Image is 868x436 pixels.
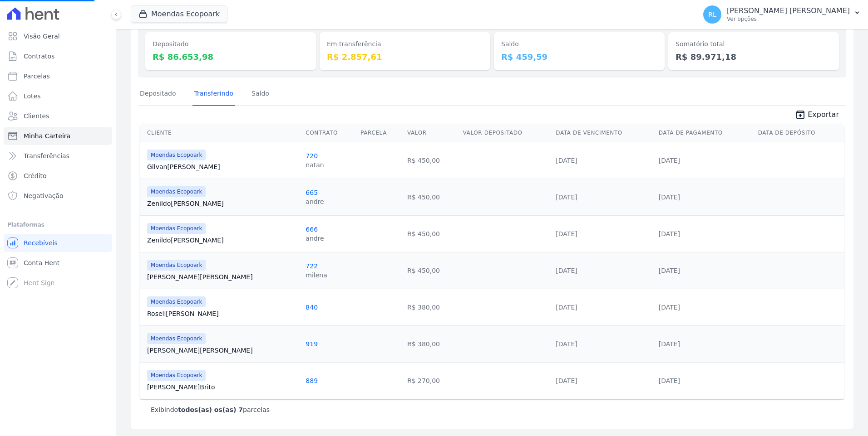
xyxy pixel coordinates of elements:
[659,157,680,164] a: [DATE]
[24,72,50,81] span: Parcelas
[459,124,552,142] th: Valor Depositado
[795,109,806,120] i: unarchive
[147,346,298,355] a: [PERSON_NAME][PERSON_NAME]
[306,377,318,384] a: 889
[147,236,298,245] a: Zenildo[PERSON_NAME]
[306,234,324,243] div: andre
[556,194,577,201] a: [DATE]
[552,124,655,142] th: Data de Vencimento
[659,340,680,348] a: [DATE]
[708,11,716,18] span: RL
[140,124,302,142] th: Cliente
[147,260,206,271] span: Moendas Ecopoark
[788,109,846,122] a: unarchive Exportar
[147,186,206,197] span: Moendas Ecopoark
[659,194,680,201] a: [DATE]
[192,82,236,106] a: Transferindo
[727,15,850,23] p: Ver opções
[153,51,309,63] dd: R$ 86.653,98
[306,226,318,233] a: 666
[659,304,680,311] a: [DATE]
[147,296,206,307] span: Moendas Ecopoark
[24,92,41,101] span: Lotes
[24,191,64,200] span: Negativação
[676,51,832,63] dd: R$ 89.971,18
[4,87,112,105] a: Lotes
[4,27,112,45] a: Visão Geral
[404,252,459,289] td: R$ 450,00
[147,162,298,171] a: Gilvan[PERSON_NAME]
[659,267,680,274] a: [DATE]
[24,238,58,247] span: Recebíveis
[147,223,206,234] span: Moendas Ecopoark
[24,151,69,160] span: Transferências
[306,160,324,170] div: natan
[306,197,324,206] div: andre
[138,82,178,106] a: Depositado
[501,39,657,49] dt: Saldo
[24,171,47,180] span: Crédito
[306,262,318,270] a: 722
[727,6,850,15] p: [PERSON_NAME] [PERSON_NAME]
[404,179,459,215] td: R$ 450,00
[327,51,483,63] dd: R$ 2.857,61
[178,406,243,413] b: todos(as) os(as) 7
[659,230,680,237] a: [DATE]
[4,254,112,272] a: Conta Hent
[404,325,459,362] td: R$ 380,00
[4,187,112,205] a: Negativação
[556,340,577,348] a: [DATE]
[404,142,459,179] td: R$ 450,00
[4,234,112,252] a: Recebíveis
[659,377,680,384] a: [DATE]
[4,67,112,85] a: Parcelas
[655,124,755,142] th: Data de Pagamento
[147,150,206,160] span: Moendas Ecopoark
[147,309,298,318] a: Roseli[PERSON_NAME]
[306,340,318,348] a: 919
[808,109,839,120] span: Exportar
[404,215,459,252] td: R$ 450,00
[302,124,357,142] th: Contrato
[24,258,59,267] span: Conta Hent
[147,333,206,344] span: Moendas Ecopoark
[153,39,309,49] dt: Depositado
[676,39,832,49] dt: Somatório total
[4,167,112,185] a: Crédito
[357,124,404,142] th: Parcela
[327,39,483,49] dt: Em transferência
[4,147,112,165] a: Transferências
[4,107,112,125] a: Clientes
[556,267,577,274] a: [DATE]
[250,82,271,106] a: Saldo
[24,131,70,140] span: Minha Carteira
[306,271,327,280] div: milena
[24,32,60,41] span: Visão Geral
[24,111,49,121] span: Clientes
[147,383,298,392] a: [PERSON_NAME]Brito
[556,304,577,311] a: [DATE]
[147,272,298,281] a: [PERSON_NAME][PERSON_NAME]
[404,362,459,399] td: R$ 270,00
[501,51,657,63] dd: R$ 459,59
[151,405,270,414] p: Exibindo parcelas
[404,289,459,325] td: R$ 380,00
[4,47,112,65] a: Contratos
[306,189,318,196] a: 665
[306,152,318,160] a: 720
[131,5,227,23] button: Moendas Ecopoark
[696,2,868,27] button: RL [PERSON_NAME] [PERSON_NAME] Ver opções
[404,124,459,142] th: Valor
[7,219,108,230] div: Plataformas
[755,124,844,142] th: Data de Depósito
[147,199,298,208] a: Zenildo[PERSON_NAME]
[24,52,54,61] span: Contratos
[556,230,577,237] a: [DATE]
[4,127,112,145] a: Minha Carteira
[147,370,206,381] span: Moendas Ecopoark
[556,377,577,384] a: [DATE]
[306,304,318,311] a: 840
[556,157,577,164] a: [DATE]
